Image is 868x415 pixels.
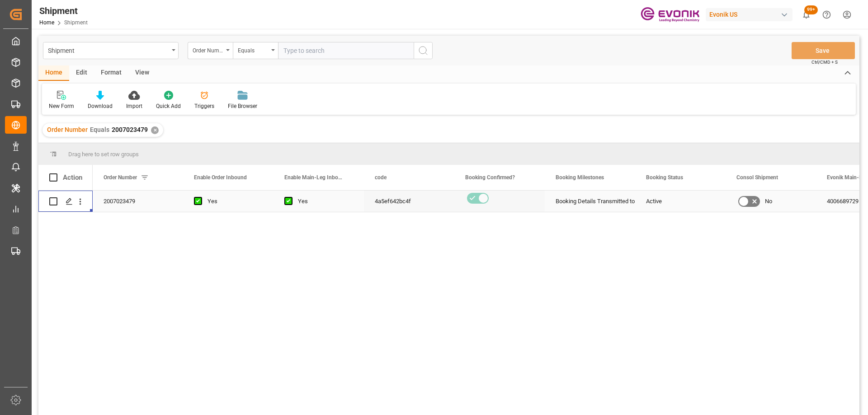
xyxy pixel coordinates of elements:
div: Home [38,65,69,81]
div: 2007023479 [93,191,183,212]
span: Booking Milestones [556,174,604,181]
input: Type to search [278,42,414,59]
span: Enable Main-Leg Inbound [284,174,345,181]
span: Consol Shipment [736,174,778,181]
div: Evonik US [706,8,793,21]
div: New Form [49,102,74,110]
div: Download [88,102,113,110]
div: Quick Add [156,102,181,110]
span: Ctrl/CMD + S [811,59,838,65]
button: Evonik US [706,6,796,23]
a: Home [39,19,54,26]
div: Edit [69,65,94,81]
div: Active [646,191,715,212]
span: Booking Status [646,174,683,181]
button: open menu [233,42,278,59]
div: ✕ [151,126,159,134]
div: Equals [238,44,269,55]
div: Shipment [39,4,88,18]
div: Triggers [194,102,214,110]
div: Format [94,65,128,81]
span: Enable Order Inbound [194,174,247,181]
div: Yes [208,191,263,212]
span: 2007023479 [112,126,148,133]
div: Action [63,173,82,182]
span: code [375,174,387,181]
div: View [128,65,156,81]
button: open menu [43,42,179,59]
div: Order Number [193,44,223,55]
span: No [765,191,772,212]
span: 99+ [804,5,818,14]
button: Save [792,42,855,59]
div: Shipment [48,44,169,56]
button: Help Center [816,5,837,25]
span: Order Number [47,126,88,133]
span: Order Number [104,174,137,181]
div: Yes [298,191,353,212]
div: Booking Details Transmitted to SAP [556,191,624,212]
div: Import [126,102,142,110]
button: show 102 new notifications [796,5,816,25]
button: search button [414,42,433,59]
div: 4a5ef642bc4f [364,191,454,212]
button: open menu [188,42,233,59]
span: Equals [90,126,109,133]
div: Press SPACE to select this row. [38,191,93,212]
div: File Browser [228,102,257,110]
span: Booking Confirmed? [465,174,515,181]
img: Evonik-brand-mark-Deep-Purple-RGB.jpeg_1700498283.jpeg [641,7,699,23]
span: Drag here to set row groups [68,151,139,158]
